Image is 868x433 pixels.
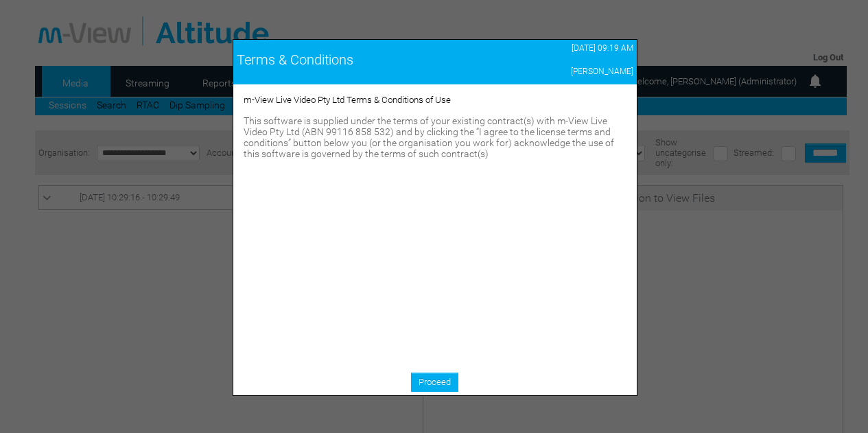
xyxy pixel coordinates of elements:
[411,373,458,392] a: Proceed
[244,95,451,105] span: m-View Live Video Pty Ltd Terms & Conditions of Use
[244,115,614,159] span: This software is supplied under the terms of your existing contract(s) with m-View Live Video Pty...
[491,40,636,56] td: [DATE] 09:19 AM
[491,63,636,80] td: [PERSON_NAME]
[807,73,823,89] img: bell24.png
[237,51,489,68] div: Terms & Conditions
